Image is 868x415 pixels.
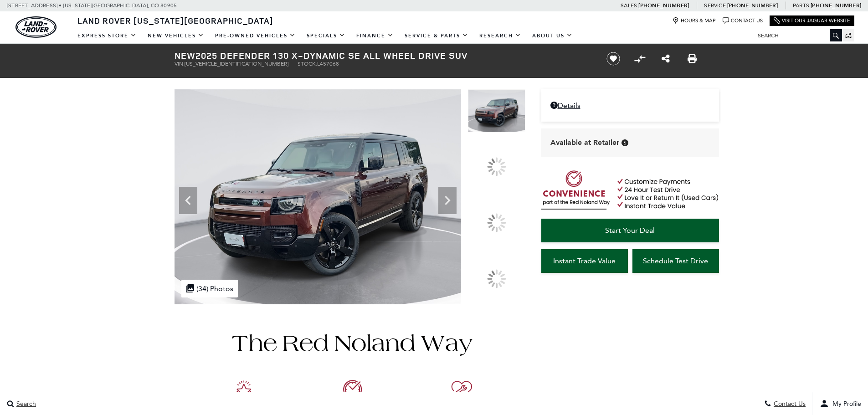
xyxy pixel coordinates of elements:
span: My Profile [829,400,861,408]
a: EXPRESS STORE [72,28,142,44]
img: New 2025 Sedona Red LAND ROVER X-Dynamic SE image 1 [175,89,461,304]
span: Parts [793,2,809,9]
span: Available at Retailer [550,138,619,148]
a: Share this New 2025 Defender 130 X-Dynamic SE All Wheel Drive SUV [662,53,670,64]
h1: 2025 Defender 130 X-Dynamic SE All Wheel Drive SUV [175,51,591,61]
img: New 2025 Sedona Red LAND ROVER X-Dynamic SE image 1 [468,89,525,133]
a: Visit Our Jaguar Website [774,17,850,24]
div: (34) Photos [181,280,238,297]
span: Service [704,2,725,9]
span: Stock: [298,61,317,67]
a: Start Your Deal [541,219,719,242]
a: Print this New 2025 Defender 130 X-Dynamic SE All Wheel Drive SUV [688,53,697,64]
img: Land Rover [15,16,56,38]
a: Land Rover [US_STATE][GEOGRAPHIC_DATA] [72,15,279,26]
span: VIN: [175,61,185,67]
a: [PHONE_NUMBER] [638,2,689,9]
a: Pre-Owned Vehicles [210,28,301,44]
nav: Main Navigation [72,28,578,44]
span: Search [14,400,36,408]
a: About Us [527,28,578,44]
a: [STREET_ADDRESS] • [US_STATE][GEOGRAPHIC_DATA], CO 80905 [7,2,177,9]
a: Details [550,101,710,110]
span: Instant Trade Value [553,256,616,265]
span: Start Your Deal [605,226,655,235]
span: Sales [621,2,637,9]
button: user-profile-menu [813,392,868,415]
a: Specials [301,28,351,44]
button: Compare vehicle [633,52,647,66]
a: Finance [351,28,399,44]
a: Hours & Map [673,17,716,24]
span: Schedule Test Drive [643,256,708,265]
input: Search [751,30,842,41]
span: [US_VEHICLE_IDENTIFICATION_NUMBER] [185,61,288,67]
a: [PHONE_NUMBER] [727,2,778,9]
a: land-rover [15,16,56,38]
span: Contact Us [771,400,806,408]
a: New Vehicles [142,28,210,44]
a: Schedule Test Drive [632,249,719,273]
a: [PHONE_NUMBER] [811,2,861,9]
span: Land Rover [US_STATE][GEOGRAPHIC_DATA] [77,15,273,26]
strong: New [175,49,195,61]
button: Save vehicle [603,51,623,66]
a: Research [474,28,527,44]
div: Vehicle is in stock and ready for immediate delivery. Due to demand, availability is subject to c... [621,139,628,146]
a: Contact Us [723,17,763,24]
span: L457068 [317,61,339,67]
a: Instant Trade Value [541,249,628,273]
a: Service & Parts [399,28,474,44]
